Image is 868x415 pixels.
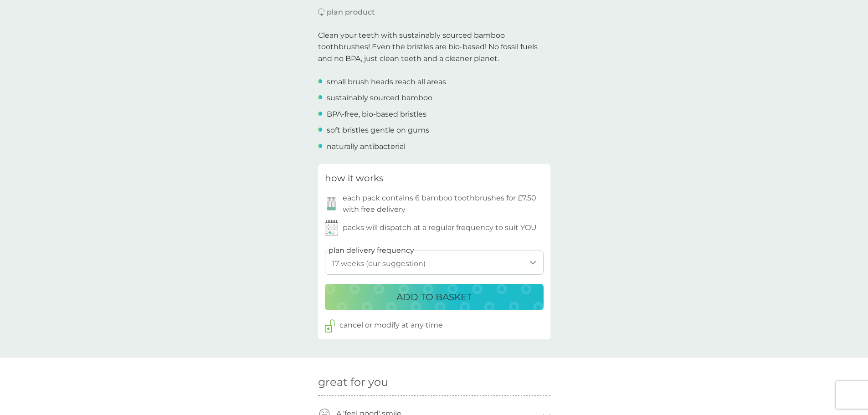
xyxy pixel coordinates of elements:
[318,376,550,389] h2: great for you
[327,92,432,104] p: sustainably sourced bamboo
[327,141,406,153] p: naturally antibacterial
[329,245,414,256] label: plan delivery frequency
[318,30,550,65] p: Clean your teeth with sustainably sourced bamboo toothbrushes! Even the bristles are bio-based! N...
[327,76,446,88] p: small brush heads reach all areas
[343,222,537,234] p: packs will dispatch at a regular frequency to suit YOU
[327,108,426,120] p: BPA-free, bio-based bristles
[396,290,472,304] p: ADD TO BASKET
[339,319,443,331] p: cancel or modify at any time
[327,6,375,18] p: plan product
[325,284,544,310] button: ADD TO BASKET
[327,124,429,136] p: soft bristles gentle on gums
[325,171,384,185] h3: how it works
[343,192,544,215] p: each pack contains 6 bamboo toothbrushes for £7.50 with free delivery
